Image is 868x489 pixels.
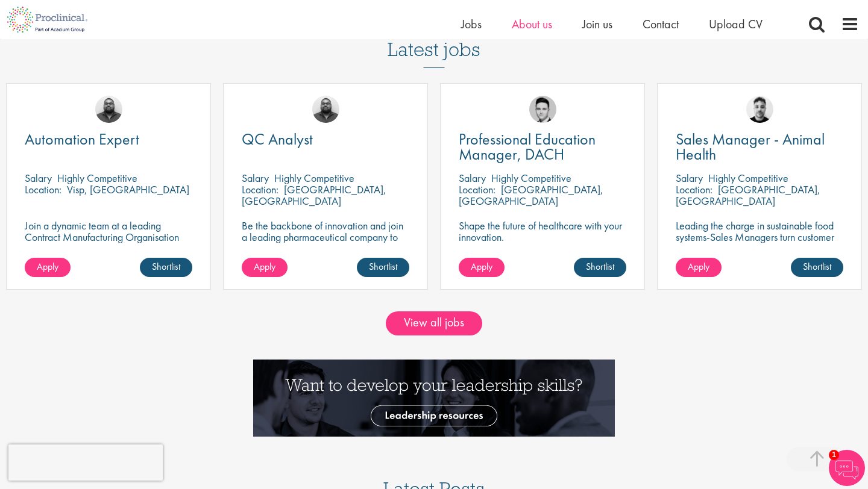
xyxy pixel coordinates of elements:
[708,171,788,185] p: Highly Competitive
[242,129,313,149] span: QC Analyst
[57,171,137,185] p: Highly Competitive
[242,171,269,185] span: Salary
[25,129,139,149] span: Automation Expert
[676,129,825,164] span: Sales Manager - Animal Health
[491,171,571,185] p: Highly Competitive
[459,182,603,208] p: [GEOGRAPHIC_DATA], [GEOGRAPHIC_DATA]
[25,171,52,185] span: Salary
[253,390,615,403] a: Want to develop your leadership skills? See our Leadership Resources
[459,220,626,243] p: Shape the future of healthcare with your innovation.
[242,132,409,147] a: QC Analyst
[459,132,626,162] a: Professional Education Manager, DACH
[746,96,773,123] img: Dean Fisher
[676,258,722,277] a: Apply
[25,220,192,277] p: Join a dynamic team at a leading Contract Manufacturing Organisation (CMO) and contribute to grou...
[791,258,843,277] a: Shortlist
[512,16,552,32] a: About us
[242,182,386,208] p: [GEOGRAPHIC_DATA], [GEOGRAPHIC_DATA]
[459,129,596,164] span: Professional Education Manager, DACH
[25,182,61,196] span: Location:
[459,258,505,277] a: Apply
[37,260,58,273] span: Apply
[242,220,409,266] p: Be the backbone of innovation and join a leading pharmaceutical company to help keep life-changin...
[676,182,820,208] p: [GEOGRAPHIC_DATA], [GEOGRAPHIC_DATA]
[386,311,482,335] a: View all jobs
[8,444,163,481] iframe: reCAPTCHA
[676,132,843,162] a: Sales Manager - Animal Health
[461,16,482,32] a: Jobs
[676,220,843,254] p: Leading the charge in sustainable food systems-Sales Managers turn customer success into global p...
[688,260,709,273] span: Apply
[312,96,339,123] img: Ashley Bennett
[582,16,612,32] a: Join us
[471,260,492,273] span: Apply
[357,258,409,277] a: Shortlist
[25,132,192,147] a: Automation Expert
[829,450,839,460] span: 1
[67,182,189,196] p: Visp, [GEOGRAPHIC_DATA]
[242,258,288,277] a: Apply
[242,182,278,196] span: Location:
[574,258,626,277] a: Shortlist
[95,96,122,123] img: Ashley Bennett
[459,171,486,185] span: Salary
[529,96,556,123] img: Connor Lynes
[254,260,275,273] span: Apply
[709,16,763,32] a: Upload CV
[829,450,865,486] img: Chatbot
[676,182,712,196] span: Location:
[140,258,192,277] a: Shortlist
[676,171,703,185] span: Salary
[274,171,354,185] p: Highly Competitive
[459,182,495,196] span: Location:
[25,258,71,277] a: Apply
[643,16,679,32] a: Contact
[253,360,615,437] img: Want to develop your leadership skills? See our Leadership Resources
